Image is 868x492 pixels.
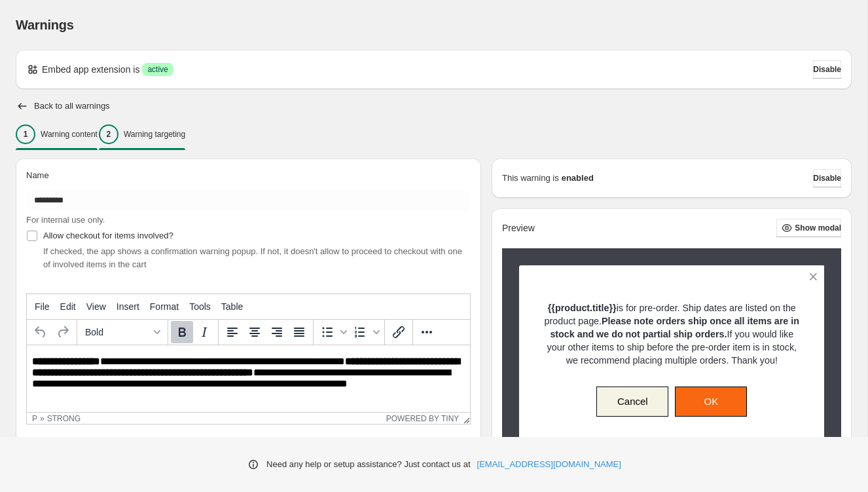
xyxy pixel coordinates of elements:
span: Warnings [16,18,74,32]
button: Disable [813,60,841,79]
iframe: Rich Text Area [27,345,470,412]
span: Insert [117,301,139,312]
button: Undo [29,321,52,343]
span: Name [26,170,49,180]
div: » [40,414,45,423]
span: Edit [60,301,76,312]
button: Align center [244,321,266,343]
h2: Preview [502,223,535,234]
button: 2Warning targeting [99,121,185,148]
div: Resize [459,413,470,424]
div: 2 [99,124,118,144]
span: Allow checkout for items involved? [43,231,173,240]
button: Italic [193,321,215,343]
button: Disable [813,169,841,187]
span: Table [221,301,243,312]
span: View [86,301,106,312]
button: Cancel [596,387,668,417]
span: Format [150,301,179,312]
a: Powered by Tiny [386,414,460,423]
span: For internal use only. [26,215,105,225]
p: Warning targeting [124,129,185,140]
button: OK [675,387,747,417]
button: Insert/edit link [388,321,410,343]
button: More... [416,321,438,343]
p: Embed app extension is [42,63,139,76]
button: 1Warning content [16,121,98,148]
p: is for pre-order. Ship dates are listed on the product page. If you would like your other items t... [542,301,802,367]
div: Bullet list [316,321,349,343]
button: Justify [288,321,310,343]
div: Numbered list [349,321,382,343]
strong: Please note orders ship once all items are in stock and we do not partial ship orders. [550,316,799,339]
p: This warning is [502,172,559,185]
button: Align left [221,321,244,343]
p: Warning content [41,129,98,140]
button: Bold [171,321,193,343]
button: Redo [52,321,74,343]
button: Show modal [776,219,841,237]
p: This message is shown in a popup when a customer is trying to purchase one of the products involved: [26,435,471,448]
span: Tools [189,301,211,312]
span: Disable [813,173,841,183]
strong: {{product.title}} [548,303,617,313]
strong: enabled [562,172,594,185]
span: Show modal [795,223,841,233]
button: Formats [80,321,165,343]
button: Align right [266,321,288,343]
span: If checked, the app shows a confirmation warning popup. If not, it doesn't allow to proceed to ch... [43,246,462,269]
div: p [32,414,37,423]
span: Disable [813,64,841,75]
span: active [147,64,168,75]
a: [EMAIL_ADDRESS][DOMAIN_NAME] [477,458,621,471]
span: Bold [85,327,149,337]
h2: Back to all warnings [34,101,110,111]
span: File [35,301,50,312]
div: strong [47,414,81,423]
div: 1 [16,124,35,144]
